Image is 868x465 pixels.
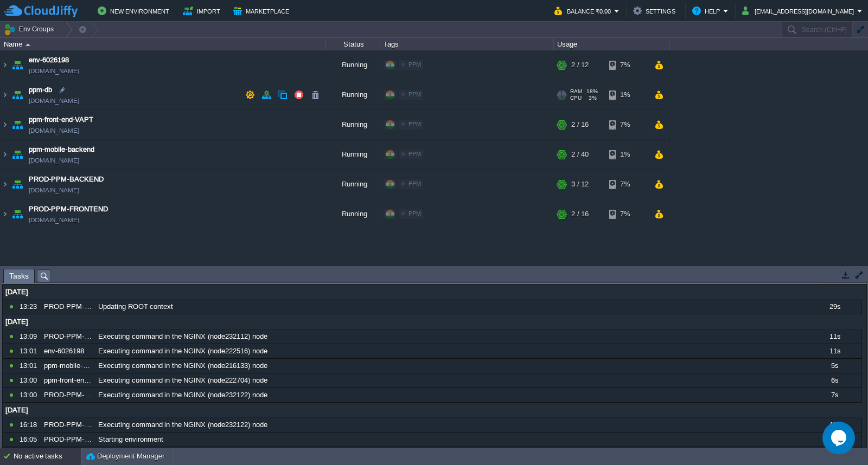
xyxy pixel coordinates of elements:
img: AMDAwAAAACH5BAEAAAAALAAAAAABAAEAAAICRAEAOw== [1,80,9,109]
button: Env Groups [4,22,58,37]
div: ppm-front-end-VAPT [41,373,94,387]
div: 16:05 [20,432,40,447]
span: Starting environment [98,435,163,444]
div: 13:00 [20,373,40,387]
div: 2 / 40 [571,140,589,169]
div: ppm-mobile-backend [41,359,94,373]
div: PROD-PPM-BACKEND [41,330,94,344]
div: 1% [609,80,644,109]
div: [DATE] [3,315,861,329]
div: Running [326,110,380,139]
div: 2 / 16 [571,199,589,229]
img: AMDAwAAAACH5BAEAAAAALAAAAAABAAEAAAICRAEAOw== [1,50,9,80]
iframe: chat widget [822,422,857,454]
div: 29s [808,300,861,314]
div: Running [326,50,380,80]
div: Name [1,38,325,50]
div: Tags [381,38,553,50]
button: Deployment Manager [86,451,164,462]
a: env-6026198 [29,55,69,66]
span: [DOMAIN_NAME] [29,95,79,106]
a: [DOMAIN_NAME] [29,66,79,76]
div: 5s [808,359,861,373]
button: Balance ₹0.00 [554,4,614,17]
div: PROD-PPM-FRONTEND [41,418,94,432]
div: 13m 2s [808,432,861,447]
div: Usage [554,38,669,50]
img: CloudJiffy [4,4,78,18]
div: 7% [609,110,644,139]
span: Executing command in the NGINX (node232122) node [98,420,267,430]
div: 7s [808,388,861,402]
a: [DOMAIN_NAME] [29,185,79,196]
div: 13:23 [20,300,40,314]
div: 2 / 16 [571,110,589,139]
div: 13:01 [20,344,40,358]
a: [DOMAIN_NAME] [29,155,79,166]
div: 16:18 [20,418,40,432]
button: Settings [633,4,679,17]
div: 1% [609,140,644,169]
div: No active tasks [14,448,81,465]
span: Executing command in the NGINX (node232112) node [98,332,267,341]
div: [DATE] [3,403,861,417]
img: AMDAwAAAACH5BAEAAAAALAAAAAABAAEAAAICRAEAOw== [10,50,25,80]
button: New Environment [98,4,173,17]
div: 11s [808,344,861,358]
div: env-6026198 [41,344,94,358]
img: AMDAwAAAACH5BAEAAAAALAAAAAABAAEAAAICRAEAOw== [25,43,30,46]
a: ppm-front-end-VAPT [29,114,93,125]
div: 11s [808,330,861,344]
div: PROD-PPM-FRONTEND [41,300,94,314]
div: 13:01 [20,359,40,373]
span: PPM [409,180,421,187]
span: Executing command in the NGINX (node216133) node [98,361,267,371]
span: 3% [586,95,597,101]
img: AMDAwAAAACH5BAEAAAAALAAAAAABAAEAAAICRAEAOw== [10,199,25,229]
a: ppm-db [29,85,52,95]
a: PROD-PPM-FRONTEND [29,204,108,215]
span: RAM [570,88,582,95]
div: 7% [609,199,644,229]
div: 3 / 12 [571,170,589,199]
div: Running [326,199,380,229]
div: 2 / 12 [571,50,589,80]
img: AMDAwAAAACH5BAEAAAAALAAAAAABAAEAAAICRAEAOw== [10,140,25,169]
img: AMDAwAAAACH5BAEAAAAALAAAAAABAAEAAAICRAEAOw== [10,170,25,199]
span: PPM [409,61,421,68]
img: AMDAwAAAACH5BAEAAAAALAAAAAABAAEAAAICRAEAOw== [1,199,9,229]
img: AMDAwAAAACH5BAEAAAAALAAAAAABAAEAAAICRAEAOw== [10,80,25,109]
div: 7% [609,170,644,199]
div: 13:00 [20,388,40,402]
a: PROD-PPM-BACKEND [29,174,104,185]
button: Help [692,4,723,17]
div: PROD-PPM-FRONTEND [41,432,94,447]
div: Running [326,140,380,169]
img: AMDAwAAAACH5BAEAAAAALAAAAAABAAEAAAICRAEAOw== [1,170,9,199]
div: 6s [808,373,861,387]
button: Import [183,4,224,17]
div: Status [327,38,380,50]
span: Tasks [9,269,29,283]
button: [EMAIL_ADDRESS][DOMAIN_NAME] [742,4,857,17]
img: AMDAwAAAACH5BAEAAAAALAAAAAABAAEAAAICRAEAOw== [1,140,9,169]
span: PPM [409,91,421,98]
span: Executing command in the NGINX (node222516) node [98,346,267,356]
a: [DOMAIN_NAME] [29,215,79,225]
a: [DOMAIN_NAME] [29,125,79,136]
div: [DATE] [3,285,861,299]
div: Running [326,170,380,199]
span: PPM [409,210,421,217]
img: AMDAwAAAACH5BAEAAAAALAAAAAABAAEAAAICRAEAOw== [1,110,9,139]
div: 17s [808,418,861,432]
span: 18% [586,88,598,95]
button: Marketplace [233,4,292,17]
div: 7% [609,50,644,80]
span: Updating ROOT context [98,302,173,312]
a: ppm-mobile-backend [29,144,94,155]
